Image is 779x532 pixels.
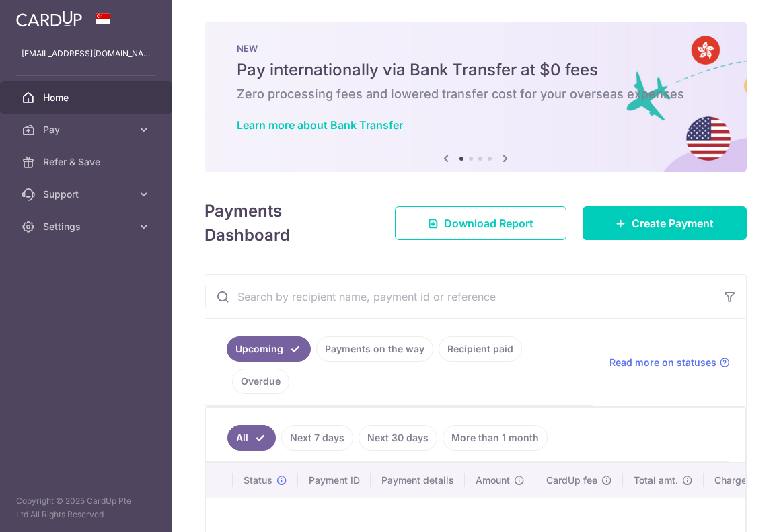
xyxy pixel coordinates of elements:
[632,215,714,231] span: Create Payment
[316,336,433,362] a: Payments on the way
[22,47,151,61] p: [EMAIL_ADDRESS][DOMAIN_NAME]
[371,463,465,498] th: Payment details
[237,43,714,54] p: NEW
[634,473,678,487] span: Total amt.
[43,155,132,169] span: Refer & Save
[43,188,132,201] span: Support
[205,22,747,172] img: Bank transfer banner
[227,336,311,362] a: Upcoming
[244,473,272,487] span: Status
[281,425,353,451] a: Next 7 days
[237,86,714,102] h6: Zero processing fees and lowered transfer cost for your overseas expenses
[205,275,714,318] input: Search by recipient name, payment id or reference
[298,463,371,498] th: Payment ID
[43,220,132,233] span: Settings
[43,91,132,104] span: Home
[609,356,716,369] span: Read more on statuses
[476,473,510,487] span: Amount
[583,206,747,240] a: Create Payment
[232,369,289,394] a: Overdue
[714,473,770,487] span: Charge date
[43,123,132,137] span: Pay
[395,206,566,240] a: Download Report
[237,59,714,81] h5: Pay internationally via Bank Transfer at $0 fees
[205,199,371,248] h4: Payments Dashboard
[693,492,766,525] iframe: Opens a widget where you can find more information
[444,215,533,231] span: Download Report
[227,425,276,451] a: All
[546,473,597,487] span: CardUp fee
[237,118,403,132] a: Learn more about Bank Transfer
[609,356,730,369] a: Read more on statuses
[359,425,437,451] a: Next 30 days
[443,425,548,451] a: More than 1 month
[16,11,82,27] img: CardUp
[439,336,522,362] a: Recipient paid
